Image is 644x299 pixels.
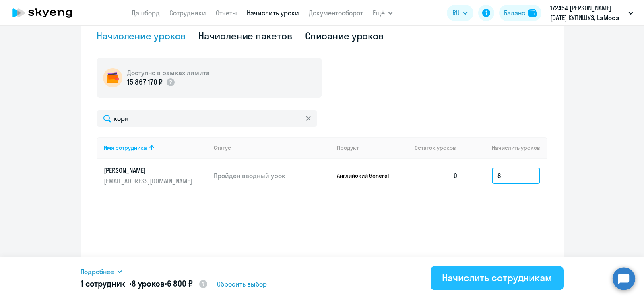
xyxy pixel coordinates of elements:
[337,144,359,152] div: Продукт
[337,144,409,152] div: Продукт
[442,271,552,284] div: Начислить сотрудникам
[127,77,163,87] p: 15 867 170 ₽
[499,5,541,21] button: Балансbalance
[408,159,464,193] td: 0
[247,9,299,17] a: Начислить уроки
[373,5,393,21] button: Ещё
[373,8,385,18] span: Ещё
[546,3,637,23] button: 172454 [PERSON_NAME][DATE] КУПИШУЗ, LaModa КУПИШУЗ, ООО
[216,9,237,17] a: Отчеты
[104,144,207,152] div: Имя сотрудника
[452,8,460,18] span: RU
[309,9,363,17] a: Документооборот
[198,29,292,42] div: Начисление пакетов
[214,144,231,152] div: Статус
[80,278,208,290] h5: 1 сотрудник • •
[214,144,330,152] div: Статус
[97,29,186,42] div: Начисление уроков
[217,279,267,289] span: Сбросить выбор
[305,29,384,42] div: Списание уроков
[104,176,194,185] p: [EMAIL_ADDRESS][DOMAIN_NAME]
[415,144,456,152] span: Остаток уроков
[104,166,207,185] a: [PERSON_NAME][EMAIL_ADDRESS][DOMAIN_NAME]
[127,68,210,77] h5: Доступно в рамках лимита
[132,9,160,17] a: Дашборд
[504,8,525,18] div: Баланс
[214,171,330,180] p: Пройден вводный урок
[103,68,122,87] img: wallet-circle.png
[447,5,473,21] button: RU
[550,3,625,23] p: 172454 [PERSON_NAME][DATE] КУПИШУЗ, LaModa КУПИШУЗ, ООО
[337,172,397,179] p: Английский General
[431,266,563,290] button: Начислить сотрудникам
[132,278,165,289] span: 8 уроков
[104,144,147,152] div: Имя сотрудника
[528,9,537,17] img: balance
[169,9,206,17] a: Сотрудники
[464,137,547,159] th: Начислить уроков
[97,110,317,127] input: Поиск по имени, email, продукту или статусу
[415,144,464,152] div: Остаток уроков
[167,278,193,289] span: 6 800 ₽
[80,267,114,276] span: Подробнее
[104,166,194,175] p: [PERSON_NAME]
